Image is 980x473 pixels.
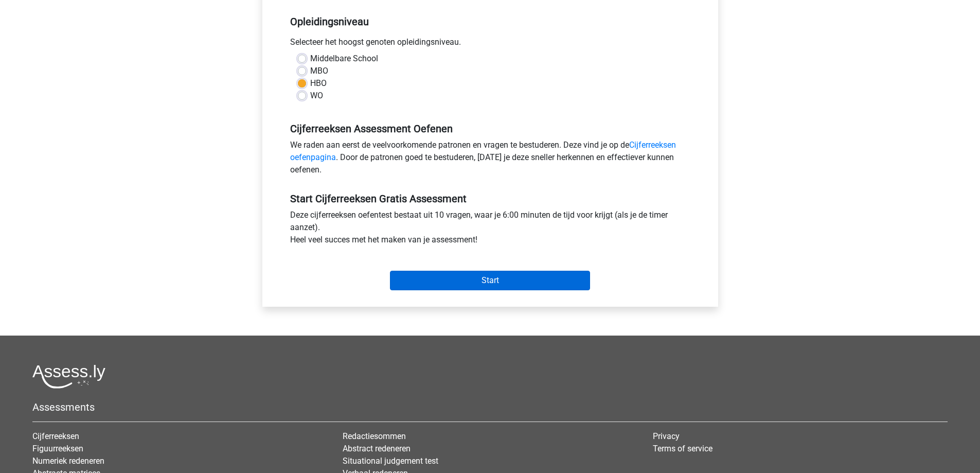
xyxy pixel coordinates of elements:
label: MBO [310,65,328,77]
a: Cijferreeksen [32,431,79,441]
div: Selecteer het hoogst genoten opleidingsniveau. [282,36,698,52]
a: Terms of service [653,444,712,453]
div: Deze cijferreeksen oefentest bestaat uit 10 vragen, waar je 6:00 minuten de tijd voor krijgt (als... [282,209,698,250]
a: Abstract redeneren [343,444,411,453]
a: Figuurreeksen [32,444,83,453]
div: We raden aan eerst de veelvoorkomende patronen en vragen te bestuderen. Deze vind je op de . Door... [282,139,698,180]
a: Redactiesommen [343,431,406,441]
h5: Start Cijferreeksen Gratis Assessment [290,192,690,205]
label: WO [310,90,323,102]
a: Privacy [653,431,680,441]
img: Assessly logo [32,364,105,389]
a: Situational judgement test [343,456,438,466]
h5: Opleidingsniveau [290,11,690,32]
a: Numeriek redeneren [32,456,104,466]
h5: Cijferreeksen Assessment Oefenen [290,122,690,135]
label: HBO [310,77,327,90]
label: Middelbare School [310,52,378,65]
input: Start [390,271,590,290]
h5: Assessments [32,401,948,413]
